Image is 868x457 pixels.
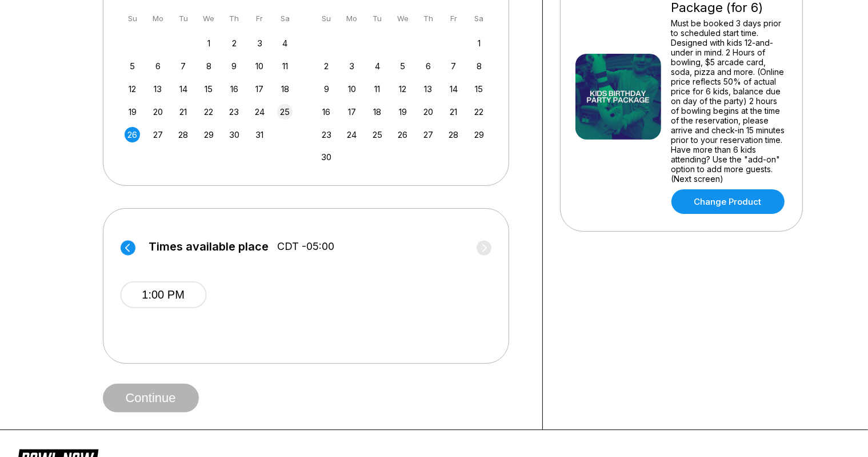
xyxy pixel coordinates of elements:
div: Sa [471,11,487,26]
div: Th [421,11,436,26]
div: Mo [344,11,359,26]
div: We [395,11,410,26]
div: Th [226,11,242,26]
div: Choose Friday, October 10th, 2025 [252,58,267,74]
div: month 2025-10 [123,34,295,142]
div: Choose Thursday, October 16th, 2025 [226,81,242,97]
span: Times available place [149,240,269,253]
div: Choose Sunday, October 5th, 2025 [125,58,140,74]
div: Choose Tuesday, October 14th, 2025 [175,81,191,97]
div: Choose Monday, November 3rd, 2025 [344,58,359,74]
div: Choose Sunday, October 12th, 2025 [125,81,140,97]
img: Kids Birthday Party Package (for 6) [575,54,661,140]
div: Choose Thursday, November 20th, 2025 [421,104,436,120]
div: Choose Saturday, November 8th, 2025 [471,58,487,74]
div: Choose Thursday, October 2nd, 2025 [226,35,242,51]
div: Choose Monday, November 10th, 2025 [344,81,359,97]
div: Choose Tuesday, November 25th, 2025 [370,127,385,142]
div: Choose Friday, November 7th, 2025 [446,58,461,74]
div: Choose Wednesday, November 26th, 2025 [395,127,410,142]
div: Choose Thursday, October 9th, 2025 [226,58,242,74]
div: Choose Thursday, November 27th, 2025 [421,127,436,142]
div: Choose Friday, November 14th, 2025 [446,81,461,97]
div: Choose Saturday, October 11th, 2025 [277,58,293,74]
div: Choose Sunday, November 16th, 2025 [319,104,334,120]
div: Choose Wednesday, October 29th, 2025 [201,127,217,142]
div: Choose Thursday, October 23rd, 2025 [226,104,242,120]
div: Choose Tuesday, October 7th, 2025 [175,58,191,74]
div: Choose Tuesday, November 11th, 2025 [370,81,385,97]
div: Choose Sunday, October 26th, 2025 [125,127,140,142]
div: Choose Tuesday, November 18th, 2025 [370,104,385,120]
div: Choose Monday, November 17th, 2025 [344,104,359,120]
div: month 2025-11 [317,34,489,165]
div: Choose Monday, October 20th, 2025 [150,104,166,120]
div: Choose Thursday, November 13th, 2025 [421,81,436,97]
div: Choose Tuesday, October 21st, 2025 [175,104,191,120]
div: Choose Thursday, November 6th, 2025 [421,58,436,74]
div: Choose Monday, November 24th, 2025 [344,127,359,142]
div: Choose Friday, October 31st, 2025 [252,127,267,142]
div: Choose Friday, October 17th, 2025 [252,81,267,97]
div: Choose Saturday, November 15th, 2025 [471,81,487,97]
div: Choose Friday, October 24th, 2025 [252,104,267,120]
div: Fr [252,11,267,26]
div: Mo [150,11,166,26]
div: Choose Sunday, November 9th, 2025 [319,81,334,97]
div: Must be booked 3 days prior to scheduled start time. Designed with kids 12-and-under in mind. 2 H... [671,18,787,184]
div: Choose Saturday, October 4th, 2025 [277,35,293,51]
div: Choose Friday, November 21st, 2025 [446,104,461,120]
div: Choose Sunday, November 23rd, 2025 [319,127,334,142]
div: Choose Wednesday, November 19th, 2025 [395,104,410,120]
div: Choose Thursday, October 30th, 2025 [226,127,242,142]
span: CDT -05:00 [277,240,334,253]
div: Su [319,11,334,26]
div: Choose Wednesday, November 5th, 2025 [395,58,410,74]
div: Sa [277,11,293,26]
div: Choose Saturday, November 29th, 2025 [471,127,487,142]
div: Su [125,11,140,26]
button: 1:00 PM [120,281,206,308]
div: Choose Monday, October 13th, 2025 [150,81,166,97]
div: Choose Monday, October 6th, 2025 [150,58,166,74]
div: Choose Wednesday, October 8th, 2025 [201,58,217,74]
div: Choose Saturday, October 25th, 2025 [277,104,293,120]
div: Choose Wednesday, October 1st, 2025 [201,35,217,51]
div: Choose Saturday, November 1st, 2025 [471,35,487,51]
div: Choose Friday, October 3rd, 2025 [252,35,267,51]
div: Choose Sunday, November 2nd, 2025 [319,58,334,74]
div: We [201,11,217,26]
a: Change Product [671,189,785,214]
div: Choose Wednesday, October 22nd, 2025 [201,104,217,120]
div: Choose Wednesday, November 12th, 2025 [395,81,410,97]
div: Choose Tuesday, October 28th, 2025 [175,127,191,142]
div: Tu [370,11,385,26]
div: Fr [446,11,461,26]
div: Choose Monday, October 27th, 2025 [150,127,166,142]
div: Tu [175,11,191,26]
div: Choose Wednesday, October 15th, 2025 [201,81,217,97]
div: Choose Tuesday, November 4th, 2025 [370,58,385,74]
div: Choose Saturday, November 22nd, 2025 [471,104,487,120]
div: Choose Friday, November 28th, 2025 [446,127,461,142]
div: Choose Sunday, October 19th, 2025 [125,104,140,120]
div: Choose Saturday, October 18th, 2025 [277,81,293,97]
div: Choose Sunday, November 30th, 2025 [319,149,334,165]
